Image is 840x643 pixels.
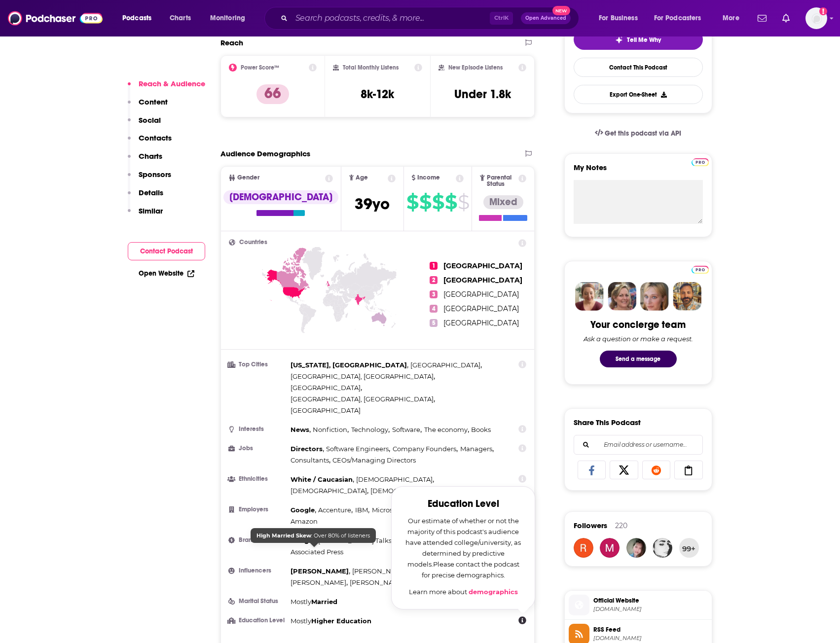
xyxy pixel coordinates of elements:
h3: Brands [229,537,287,543]
span: Monitoring [210,11,245,25]
span: New [552,6,570,15]
span: 1 [430,262,438,270]
input: Search podcasts, credits, & more... [292,10,490,26]
span: , [356,474,434,485]
button: Send a message [600,351,677,367]
button: tell me why sparkleTell Me Why [574,29,703,50]
p: Content [139,97,168,107]
img: Jon Profile [673,282,701,311]
img: Podchaser - Follow, Share and Rate Podcasts [8,9,103,28]
span: Associated Press [291,548,343,556]
div: Search podcasts, credits, & more... [274,7,588,30]
img: Sarah_Safafian [653,538,672,558]
span: [GEOGRAPHIC_DATA], [GEOGRAPHIC_DATA] [291,395,434,403]
span: CEOs/Managing Directors [332,456,416,464]
span: Logged in as ecockshutt [805,7,827,29]
span: fs.blog [593,606,708,613]
span: Books [471,426,491,433]
span: 2 [430,276,438,284]
span: 5 [430,319,438,327]
img: Jules Profile [640,282,669,311]
span: , [291,474,354,485]
span: , [326,443,390,455]
span: Married [311,598,337,606]
span: Directors [291,445,323,453]
span: , [318,504,353,516]
span: , [291,359,408,371]
p: Learn more about [403,586,523,597]
span: The economy [424,426,468,433]
button: Sponsors [128,170,171,188]
span: , [352,566,409,577]
span: [PERSON_NAME] [350,578,405,586]
img: Podchaser Pro [692,266,709,274]
span: Nonfiction [313,426,347,433]
p: Social [139,115,161,125]
span: White / Caucasian [291,475,353,483]
button: Social [128,115,161,134]
p: Charts [139,151,162,161]
a: Copy Link [674,461,703,479]
button: Contacts [128,133,172,151]
span: Microsoft [372,506,401,514]
img: Cosmic.Stardust88 [574,538,593,558]
a: Get this podcast via API [587,121,690,145]
p: Details [139,188,163,197]
a: demographics [469,588,518,596]
span: Company Founders [393,445,456,453]
span: Mostly [291,617,311,625]
p: Similar [139,206,163,215]
span: More [723,11,739,25]
div: Your concierge team [590,319,686,331]
span: 3 [430,290,438,298]
h3: 8k-12k [361,87,394,102]
span: Managers [460,445,492,453]
a: Pro website [692,264,709,274]
span: , [355,504,369,516]
span: [GEOGRAPHIC_DATA] [443,319,519,327]
a: Share on Reddit [642,461,671,479]
span: Google [291,536,315,544]
span: $ [458,194,469,210]
span: , [291,504,316,516]
span: , [351,424,390,435]
img: tell me why sparkle [615,36,623,44]
span: , [291,485,368,497]
h2: Reach [220,38,243,47]
span: , [291,577,348,588]
h3: Interests [229,426,287,432]
span: , [291,371,435,382]
span: , [372,504,402,516]
a: Share on X/Twitter [610,461,638,479]
img: Moustapha [600,538,620,558]
p: Our estimate of whether or not the majority of this podcast's audience have attended college/univ... [403,515,523,580]
button: Details [128,188,163,206]
p: Reach & Audience [139,79,205,88]
h2: Education Level [403,499,523,509]
h3: Ethnicities [229,476,287,482]
a: Official Website[DOMAIN_NAME] [569,595,708,615]
span: Technology [351,426,388,433]
span: , [350,577,407,588]
button: open menu [648,10,716,26]
span: Countries [239,239,267,246]
button: Similar [128,206,163,224]
span: : Over 80% of listeners [256,532,370,539]
span: [GEOGRAPHIC_DATA] [291,384,361,392]
span: News [291,426,309,433]
span: Google [291,506,315,514]
span: [DEMOGRAPHIC_DATA] [291,487,367,495]
p: 66 [256,84,289,104]
span: [PERSON_NAME] [291,567,349,575]
span: [GEOGRAPHIC_DATA] [443,276,522,285]
span: [PERSON_NAME] Talks [318,536,392,544]
span: Tell Me Why [627,36,661,44]
span: , [424,424,469,435]
span: [GEOGRAPHIC_DATA] [443,304,519,313]
div: Mostly [291,596,337,607]
span: , [291,393,435,405]
span: Gender [237,175,259,181]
